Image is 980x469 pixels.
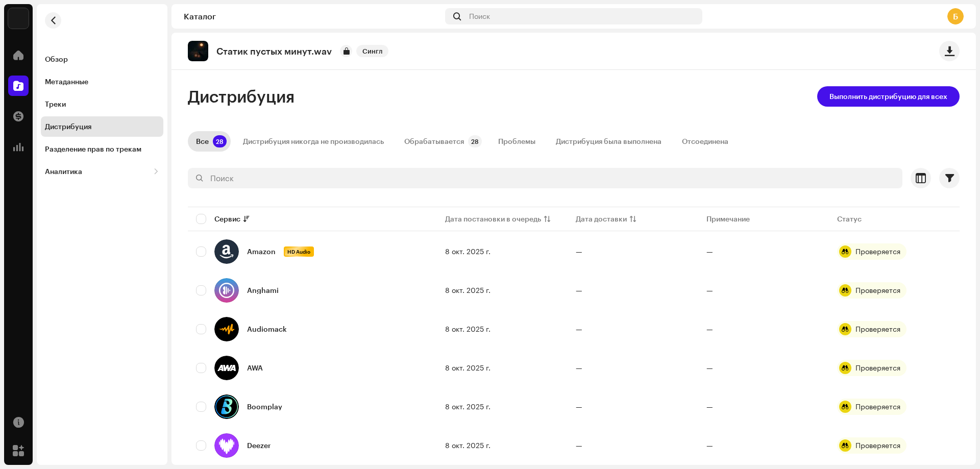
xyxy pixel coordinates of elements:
re-m-nav-item: Треки [41,94,163,114]
div: AWA [247,364,263,372]
div: Дистрибуция была выполнена [556,131,661,152]
div: Boomplay [247,403,282,410]
re-m-nav-item: Разделение прав по трекам [41,139,163,159]
span: HD Audio [285,248,313,255]
div: Deezer [247,442,271,449]
div: Дистрибуция никогда не производилась [243,131,384,152]
div: Обрабатывается [404,131,464,152]
p-badge: 28 [213,135,227,147]
div: Дистрибуция [45,122,91,131]
button: Выполнить дистрибуцию для всех [817,86,960,107]
span: Дистрибуция [188,86,295,107]
span: 8 окт. 2025 г. [445,325,491,333]
div: Проверяется [855,403,900,410]
div: Amazon [247,248,276,255]
span: 8 окт. 2025 г. [445,402,491,411]
re-m-nav-dropdown: Аналитика [41,161,163,182]
div: Б [947,8,964,24]
div: Отсоединена [682,131,728,152]
span: 8 окт. 2025 г. [445,247,491,256]
div: Разделение прав по трекам [45,145,141,153]
div: Все [196,131,209,152]
div: Anghami [247,287,279,294]
span: Сингл [356,45,388,57]
div: Аналитика [45,167,82,176]
span: 8 окт. 2025 г. [445,441,491,450]
div: Метаданные [45,78,88,86]
span: Поиск [469,12,490,20]
re-a-table-badge: — [706,287,713,294]
div: Audiomack [247,326,287,333]
span: — [576,325,582,333]
div: Треки [45,100,66,108]
div: Обзор [45,55,68,63]
div: Сервис [214,214,240,224]
re-a-table-badge: — [706,442,713,449]
p: Статик пустых минут.wav [216,46,332,57]
span: — [576,402,582,411]
img: 33004b37-325d-4a8b-b51f-c12e9b964943 [8,8,29,29]
div: Проверяется [855,326,900,333]
span: — [576,247,582,256]
span: — [576,441,582,450]
re-a-table-badge: — [706,248,713,255]
re-m-nav-item: Дистрибуция [41,116,163,137]
img: 7e528d12-92f8-4b01-a70e-81d3323cb946 [188,41,208,61]
div: Дата доставки [576,214,627,224]
span: 8 окт. 2025 г. [445,286,491,294]
re-a-table-badge: — [706,403,713,410]
span: — [576,363,582,372]
div: Проверяется [855,364,900,372]
re-m-nav-item: Обзор [41,49,163,69]
div: Проблемы [498,131,535,152]
div: Проверяется [855,442,900,449]
re-a-table-badge: — [706,364,713,372]
span: — [576,286,582,294]
re-m-nav-item: Метаданные [41,71,163,92]
input: Поиск [188,168,902,188]
p-badge: 28 [468,135,482,147]
span: Выполнить дистрибуцию для всех [829,86,947,107]
re-a-table-badge: — [706,326,713,333]
div: Каталог [184,12,441,20]
div: Проверяется [855,287,900,294]
span: 8 окт. 2025 г. [445,363,491,372]
div: Дата постановки в очередь [445,214,541,224]
div: Проверяется [855,248,900,255]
